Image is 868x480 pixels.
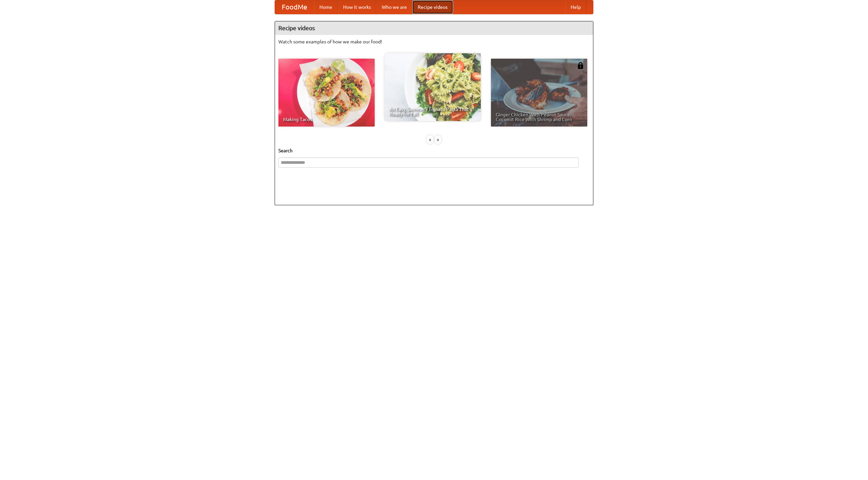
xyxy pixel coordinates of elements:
a: Help [565,0,586,14]
h5: Search [278,147,590,154]
a: An Easy, Summery Tomato Pasta That's Ready for Fall [384,53,481,121]
img: 483408.png [577,62,584,69]
a: FoodMe [275,0,314,14]
p: Watch some examples of how we make our food! [278,38,590,45]
h4: Recipe videos [275,21,593,35]
a: How it works [338,0,376,14]
a: Making Tacos [278,59,375,127]
span: Making Tacos [283,117,370,122]
span: An Easy, Summery Tomato Pasta That's Ready for Fall [389,107,476,116]
a: Home [314,0,338,14]
div: « [427,135,433,144]
a: Who we are [376,0,412,14]
div: » [435,135,441,144]
a: Recipe videos [412,0,453,14]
